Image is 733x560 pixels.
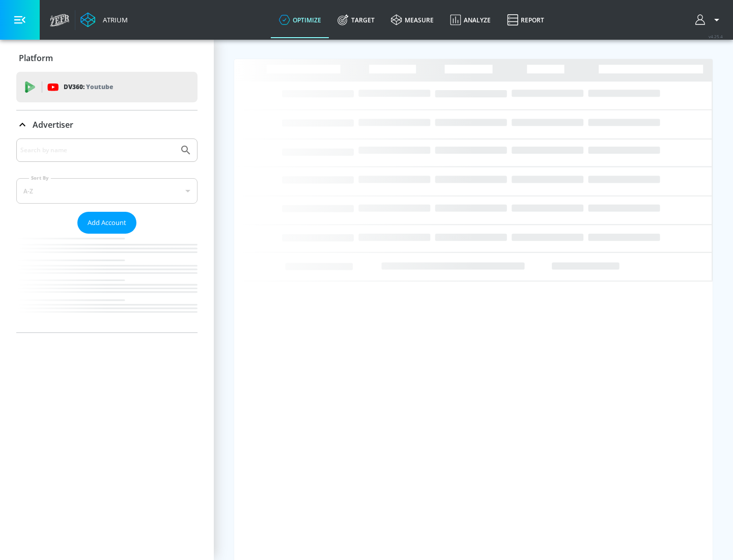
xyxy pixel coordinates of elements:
[80,12,128,27] a: Atrium
[16,44,198,72] div: Platform
[19,52,53,64] p: Platform
[16,110,198,139] div: Advertiser
[99,15,128,24] div: Atrium
[64,81,113,93] p: DV360:
[77,212,136,234] button: Add Account
[33,119,73,130] p: Advertiser
[16,72,198,102] div: DV360: Youtube
[86,81,113,92] p: Youtube
[20,144,175,157] input: Search by name
[29,175,51,181] label: Sort By
[16,234,198,332] nav: list of Advertiser
[16,178,198,204] div: A-Z
[442,2,499,38] a: Analyze
[709,34,723,39] span: v 4.25.4
[383,2,442,38] a: measure
[271,2,329,38] a: optimize
[499,2,552,38] a: Report
[16,138,198,332] div: Advertiser
[88,217,126,229] span: Add Account
[329,2,383,38] a: Target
